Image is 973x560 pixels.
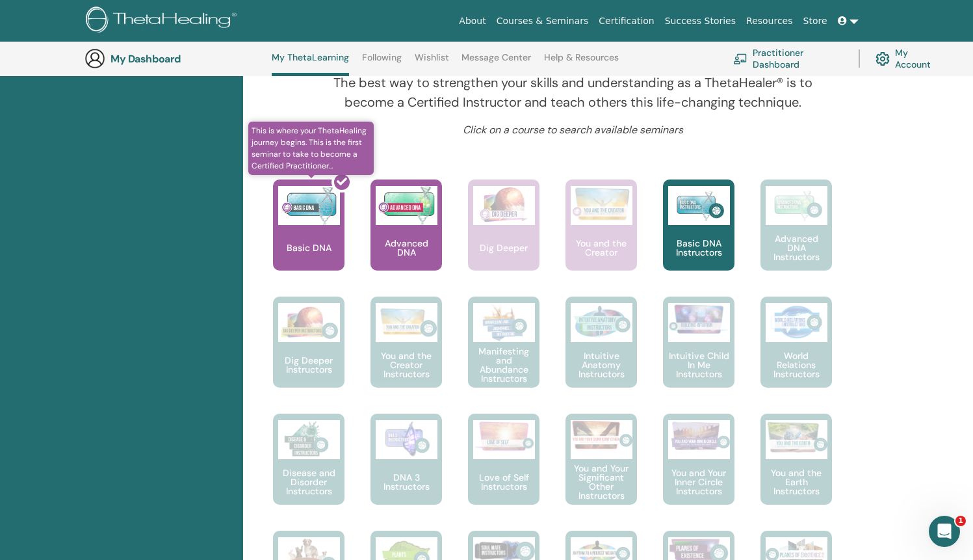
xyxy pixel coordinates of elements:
img: generic-user-icon.jpg [84,48,105,69]
img: You and Your Significant Other Instructors [571,420,632,449]
img: You and the Creator [571,186,632,222]
a: This is where your ThetaHealing journey begins. This is the first seminar to take to become a Cer... [273,180,344,297]
img: cog.svg [876,49,890,69]
a: Help & Resources [544,52,619,73]
img: World Relations Instructors [766,303,827,342]
a: Practitioner Dashboard [733,44,843,73]
p: You and the Creator [565,239,637,257]
a: About [454,9,491,33]
p: Advanced DNA Instructors [760,234,832,261]
a: You and the Creator Instructors You and the Creator Instructors [370,297,442,414]
img: Basic DNA Instructors [668,186,730,225]
a: Dig Deeper Instructors Dig Deeper Instructors [273,297,344,414]
img: Intuitive Child In Me Instructors [668,303,730,335]
span: 1 [955,516,966,526]
p: Intuitive Anatomy Instructors [565,351,637,379]
img: Advanced DNA [376,186,437,225]
img: Dig Deeper [473,186,535,225]
a: Certification [593,9,659,33]
a: Love of Self Instructors Love of Self Instructors [468,414,539,531]
a: Wishlist [415,52,449,73]
img: You and Your Inner Circle Instructors [668,420,730,451]
a: You and the Creator You and the Creator [565,180,637,297]
p: Love of Self Instructors [468,473,539,491]
img: chalkboard-teacher.svg [733,53,747,64]
p: The best way to strengthen your skills and understanding as a ThetaHealer® is to become a Certifi... [319,73,827,112]
img: Intuitive Anatomy Instructors [571,303,632,342]
a: You and the Earth Instructors You and the Earth Instructors [760,414,832,531]
a: Message Center [461,52,531,73]
img: You and the Creator Instructors [376,303,437,342]
p: Click on a course to search available seminars [319,122,827,138]
p: You and Your Inner Circle Instructors [663,468,734,496]
p: Manifesting and Abundance Instructors [468,347,539,383]
a: World Relations Instructors World Relations Instructors [760,297,832,414]
a: Intuitive Anatomy Instructors Intuitive Anatomy Instructors [565,297,637,414]
a: Disease and Disorder Instructors Disease and Disorder Instructors [273,414,344,531]
img: Dig Deeper Instructors [278,303,340,342]
img: Manifesting and Abundance Instructors [473,303,535,342]
img: Advanced DNA Instructors [766,186,827,225]
a: You and Your Inner Circle Instructors You and Your Inner Circle Instructors [663,414,734,531]
a: My ThetaLearning [272,52,349,76]
a: Intuitive Child In Me Instructors Intuitive Child In Me Instructors [663,297,734,414]
span: This is where your ThetaHealing journey begins. This is the first seminar to take to become a Cer... [248,122,374,175]
p: Dig Deeper Instructors [273,356,344,374]
p: You and Your Significant Other Instructors [565,464,637,500]
a: Dig Deeper Dig Deeper [468,180,539,297]
p: World Relations Instructors [760,351,832,379]
a: Resources [741,9,798,33]
p: DNA 3 Instructors [370,473,442,491]
p: Basic DNA Instructors [663,239,734,257]
a: Manifesting and Abundance Instructors Manifesting and Abundance Instructors [468,297,539,414]
a: Advanced DNA Advanced DNA [370,180,442,297]
a: Advanced DNA Instructors Advanced DNA Instructors [760,180,832,297]
a: You and Your Significant Other Instructors You and Your Significant Other Instructors [565,414,637,531]
img: Basic DNA [278,186,340,225]
iframe: Intercom live chat [929,516,960,547]
a: Success Stories [660,9,741,33]
p: Intuitive Child In Me Instructors [663,351,734,379]
p: Dig Deeper [474,243,533,252]
img: Disease and Disorder Instructors [278,420,340,459]
a: My Account [876,44,941,73]
p: You and the Earth Instructors [760,468,832,496]
a: DNA 3 Instructors DNA 3 Instructors [370,414,442,531]
p: You and the Creator Instructors [370,351,442,379]
img: DNA 3 Instructors [376,420,437,459]
a: Courses & Seminars [491,9,594,33]
a: Following [362,52,402,73]
p: Advanced DNA [370,239,442,257]
a: Basic DNA Instructors Basic DNA Instructors [663,180,734,297]
a: Store [798,9,833,33]
img: You and the Earth Instructors [766,420,827,454]
img: Love of Self Instructors [473,420,535,452]
p: Disease and Disorder Instructors [273,468,344,496]
h3: My Dashboard [110,53,240,65]
img: logo.png [86,7,241,36]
